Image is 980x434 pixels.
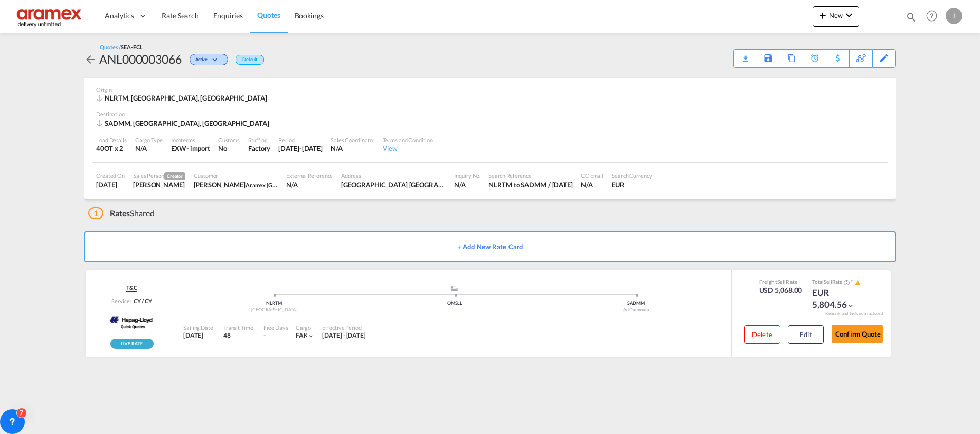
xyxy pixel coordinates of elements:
[739,51,751,59] md-icon: icon-download
[744,325,780,344] button: Delete
[182,51,231,67] div: Change Status Here
[854,279,861,286] button: icon-alert
[454,172,480,180] div: Inquiry No.
[88,208,155,219] div: Shared
[183,331,213,340] div: [DATE]
[164,172,185,180] span: Creator
[248,144,270,153] div: Factory Stuffing
[96,86,884,93] div: Origin
[126,284,137,292] span: T&C
[364,300,545,307] div: OMSLL
[812,278,863,286] div: Total Rate
[218,144,240,153] div: No
[96,172,125,180] div: Created On
[832,325,883,343] button: Confirm Quote
[843,9,855,22] md-icon: icon-chevron-down
[263,331,266,340] div: -
[923,7,946,26] div: Help
[847,302,854,309] md-icon: icon-chevron-down
[246,181,323,189] span: Aramex [GEOGRAPHIC_DATA]
[341,180,446,189] div: Dubai UAE
[788,325,824,344] button: Edit
[131,297,152,305] div: CY / CY
[99,51,182,67] div: ANL000003066
[923,7,940,25] span: Help
[105,94,267,102] span: NLRTM, [GEOGRAPHIC_DATA], [GEOGRAPHIC_DATA]
[488,172,573,180] div: Search Reference
[135,144,163,153] div: N/A
[906,11,917,27] div: icon-magnify
[545,307,726,313] div: Ad Dammam
[383,136,432,144] div: Terms and Condition
[946,8,962,24] div: J
[96,119,272,128] div: SADMM, Ad Dammam, Middle East
[906,11,917,23] md-icon: icon-magnify
[96,180,125,189] div: 1 Sep 2025
[248,136,270,144] div: Stuffing
[110,208,130,218] span: Rates
[612,180,652,189] div: EUR
[855,280,861,286] md-icon: icon-alert
[236,55,264,65] div: Default
[488,180,573,189] div: NLRTM to SADMM / 1 Sep 2025
[813,6,859,27] button: icon-plus 400-fgNewicon-chevron-down
[105,11,134,21] span: Analytics
[842,279,850,286] button: Spot Rates are dynamic & can fluctuate with time
[739,50,751,59] div: Quote PDF is not available at this time
[331,144,374,153] div: N/A
[331,136,374,144] div: Sales Coordinator
[545,300,726,307] div: SADMM
[818,311,891,317] div: Remark and Inclusion included
[121,44,142,50] span: SEA-FCL
[213,11,243,20] span: Enquiries
[454,180,480,189] div: N/A
[195,56,210,66] span: Active
[100,43,143,51] div: Quotes /SEA-FCL
[341,172,446,180] div: Address
[190,54,228,65] div: Change Status Here
[84,231,896,262] button: + Add New Rate Card
[183,300,364,307] div: NLRTM
[194,180,278,189] div: Sreelakshmi Palat
[777,279,786,285] span: Sell
[812,287,863,311] div: EUR 5,804.56
[850,279,854,285] span: Subject to Remarks
[581,172,604,180] div: CC Email
[96,136,127,144] div: Load Details
[223,324,253,331] div: Transit Time
[295,11,324,20] span: Bookings
[171,136,210,144] div: Incoterms
[183,307,364,313] div: [GEOGRAPHIC_DATA]
[110,339,154,349] img: rpa-live-rate.png
[286,180,333,189] div: N/A
[257,11,280,19] span: Quotes
[183,324,213,331] div: Sailing Date
[186,144,210,153] div: - import
[263,324,288,331] div: Free Days
[278,136,323,144] div: Period
[322,331,366,340] div: 01 Sep 2025 - 30 Sep 2025
[194,172,278,180] div: Customer
[296,324,315,331] div: Cargo
[612,172,652,180] div: Search Currency
[171,144,186,153] div: EXW
[817,9,829,22] md-icon: icon-plus 400-fg
[96,144,127,153] div: 40OT x 2
[322,324,366,331] div: Effective Period
[759,285,802,295] div: USD 5,068.00
[817,11,855,19] span: New
[133,172,185,180] div: Sales Person
[223,331,253,340] div: 48
[218,136,240,144] div: Customs
[84,53,97,66] md-icon: icon-arrow-left
[96,110,884,118] div: Destination
[162,11,199,20] span: Rate Search
[383,144,432,153] div: View
[581,180,604,189] div: N/A
[824,279,832,285] span: Sell
[96,93,270,103] div: NLRTM, Rotterdam, Europe
[286,172,333,180] div: External Reference
[757,50,780,67] div: Save As Template
[296,331,308,339] span: FAK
